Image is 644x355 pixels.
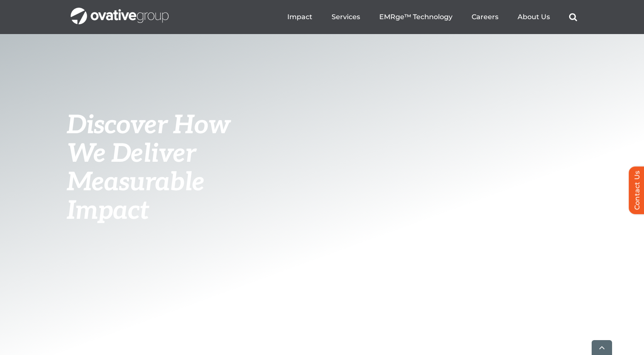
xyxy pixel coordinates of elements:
[71,7,169,15] a: OG_Full_horizontal_WHT
[518,13,550,21] a: About Us
[287,3,577,31] nav: Menu
[287,13,312,21] a: Impact
[332,13,360,21] a: Services
[67,139,205,226] span: We Deliver Measurable Impact
[569,13,577,21] a: Search
[67,110,230,141] span: Discover How
[472,13,498,21] a: Careers
[379,13,452,21] a: EMRge™ Technology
